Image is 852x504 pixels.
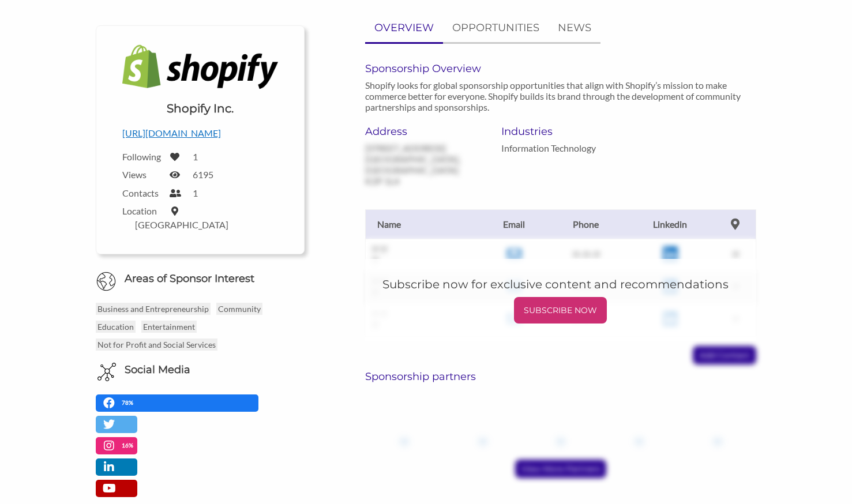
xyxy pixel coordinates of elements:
th: Phone [547,209,625,239]
th: Email [481,209,547,239]
h6: Sponsorship Overview [365,62,756,75]
p: Not for Profit and Social Services [96,338,217,351]
h6: Social Media [125,363,190,377]
h6: Areas of Sponsor Interest [87,272,313,286]
a: SUBSCRIBE NOW [382,297,739,324]
h1: Shopify Inc. [167,100,234,116]
img: Globe Icon [96,272,116,291]
p: Business and Entrepreneurship [96,303,211,315]
p: OPPORTUNITIES [452,20,539,36]
label: Views [122,169,163,180]
p: [URL][DOMAIN_NAME] [122,126,278,141]
label: 6195 [193,169,213,180]
label: 1 [193,151,198,162]
label: Location [122,205,163,216]
h6: Sponsorship partners [365,370,756,383]
th: Linkedin [625,209,715,239]
label: Following [122,151,163,162]
p: NEWS [558,20,591,36]
p: Community [216,303,262,315]
p: SUBSCRIBE NOW [519,302,602,319]
p: Education [96,321,136,333]
img: Shopify Logo [122,43,278,92]
p: OVERVIEW [374,20,434,36]
p: 78% [122,397,136,408]
h6: Address [365,125,484,138]
h6: Industries [501,125,620,138]
p: Shopify looks for global sponsorship opportunities that align with Shopify’s mission to make comm... [365,80,756,112]
th: Name [366,209,481,239]
h5: Subscribe now for exclusive content and recommendations [382,276,739,292]
p: Information Technology [501,142,620,153]
img: Social Media Icon [97,363,116,381]
p: 16% [122,440,136,451]
label: Contacts [122,187,163,198]
p: Entertainment [141,321,197,333]
label: [GEOGRAPHIC_DATA] [135,219,228,230]
label: 1 [193,187,198,198]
